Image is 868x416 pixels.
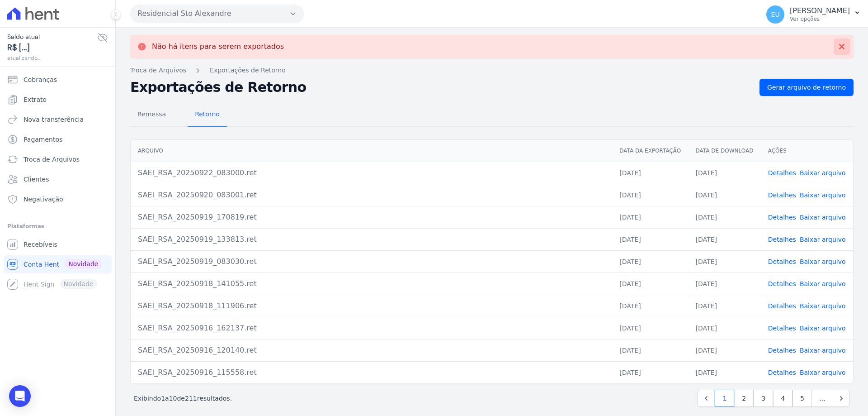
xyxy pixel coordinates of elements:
a: Extrato [4,91,112,109]
a: Recebíveis [4,235,112,253]
div: Plataformas [7,221,108,232]
td: [DATE] [689,361,761,383]
p: Exibindo a de resultados. [134,394,232,403]
td: [DATE] [689,273,761,295]
a: Previous [698,390,715,407]
div: SAEI_RSA_20250920_083001.ret [138,190,605,201]
a: Baixar arquivo [800,280,846,287]
span: Negativação [24,195,63,204]
div: SAEI_RSA_20250922_083000.ret [138,167,605,178]
span: Pagamentos [24,135,62,144]
a: Next [833,390,850,407]
th: Ações [761,140,853,162]
a: Baixar arquivo [800,236,846,243]
a: Detalhes [768,347,796,354]
th: Arquivo [131,140,612,162]
td: [DATE] [612,162,688,184]
span: Recebíveis [24,240,57,249]
span: Extrato [24,95,47,104]
a: Detalhes [768,302,796,310]
span: 1 [161,395,165,402]
nav: Sidebar [7,71,108,293]
a: Detalhes [768,325,796,332]
div: SAEI_RSA_20250919_170819.ret [138,212,605,223]
a: Clientes [4,170,112,188]
a: Detalhes [768,258,796,265]
div: SAEI_RSA_20250918_141055.ret [138,278,605,289]
a: Detalhes [768,236,796,243]
span: Saldo atual [7,32,97,42]
td: [DATE] [689,184,761,206]
h2: Exportações de Retorno [130,81,752,94]
a: 1 [715,390,734,407]
a: Cobranças [4,71,112,89]
a: Baixar arquivo [800,347,846,354]
a: Troca de Arquivos [130,66,186,75]
td: [DATE] [612,295,688,317]
nav: Breadcrumb [130,66,854,75]
span: Cobranças [24,75,57,84]
a: Nova transferência [4,110,112,129]
a: Exportações de Retorno [210,66,286,75]
td: [DATE] [612,206,688,228]
div: SAEI_RSA_20250919_083030.ret [138,256,605,267]
a: Baixar arquivo [800,214,846,221]
a: Baixar arquivo [800,258,846,265]
a: Troca de Arquivos [4,150,112,168]
button: Residencial Sto Alexandre [130,5,304,23]
span: … [811,390,833,407]
td: [DATE] [689,250,761,273]
span: Conta Hent [24,260,59,269]
a: Baixar arquivo [800,325,846,332]
button: EU [PERSON_NAME] Ver opções [759,2,868,27]
div: SAEI_RSA_20250919_133813.ret [138,234,605,245]
span: Troca de Arquivos [24,155,80,164]
td: [DATE] [612,273,688,295]
td: [DATE] [689,228,761,250]
a: 2 [734,390,754,407]
a: Negativação [4,190,112,208]
span: 10 [169,395,177,402]
div: SAEI_RSA_20250918_111906.ret [138,301,605,311]
span: Gerar arquivo de retorno [767,83,846,92]
th: Data de Download [689,140,761,162]
span: Clientes [24,175,49,184]
span: Novidade [65,259,102,269]
a: Detalhes [768,169,796,177]
p: Não há itens para serem exportados [152,42,284,51]
td: [DATE] [689,295,761,317]
td: [DATE] [612,339,688,361]
a: 3 [754,390,773,407]
td: [DATE] [689,317,761,339]
td: [DATE] [612,250,688,273]
span: atualizando... [7,54,97,62]
span: Nova transferência [24,115,84,124]
th: Data da Exportação [612,140,688,162]
td: [DATE] [612,361,688,383]
a: Detalhes [768,191,796,199]
a: 4 [773,390,793,407]
a: Pagamentos [4,130,112,148]
td: [DATE] [689,206,761,228]
a: Detalhes [768,214,796,221]
div: SAEI_RSA_20250916_162137.ret [138,323,605,334]
a: Baixar arquivo [800,191,846,199]
a: Detalhes [768,280,796,287]
span: Remessa [132,105,171,123]
a: Baixar arquivo [800,369,846,376]
span: R$ [...] [7,42,97,54]
a: Retorno [188,103,227,127]
p: [PERSON_NAME] [790,6,850,15]
span: EU [771,11,780,18]
div: SAEI_RSA_20250916_120140.ret [138,345,605,356]
td: [DATE] [689,162,761,184]
td: [DATE] [612,317,688,339]
td: [DATE] [612,184,688,206]
a: Conta Hent Novidade [4,255,112,273]
a: Detalhes [768,369,796,376]
p: Ver opções [790,15,850,23]
span: 211 [185,395,197,402]
td: [DATE] [689,339,761,361]
a: Baixar arquivo [800,302,846,310]
div: Open Intercom Messenger [9,385,31,407]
